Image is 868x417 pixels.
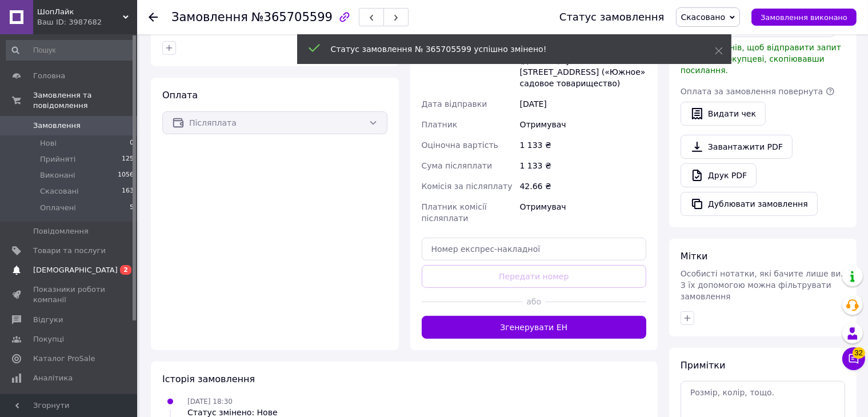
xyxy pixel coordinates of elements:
[33,226,89,236] span: Повідомлення
[761,13,847,22] span: Замовлення виконано
[422,202,487,223] span: Платник комісії післяплати
[122,154,134,165] span: 125
[559,11,665,23] div: Статус замовлення
[171,10,248,24] span: Замовлення
[523,296,545,307] span: або
[33,315,63,325] span: Відгуки
[422,238,647,260] input: Номер експрес-накладної
[681,192,818,216] button: Дублювати замовлення
[33,265,118,275] span: [DEMOGRAPHIC_DATA]
[681,251,708,262] span: Мітки
[518,94,649,114] div: [DATE]
[422,182,513,191] span: Комісія за післяплату
[751,9,857,26] button: Замовлення виконано
[40,170,75,181] span: Виконані
[681,87,823,96] span: Оплата за замовлення повернута
[130,203,134,213] span: 5
[842,347,865,370] button: Чат з покупцем32
[681,135,793,159] a: Завантажити PDF
[187,398,233,406] span: [DATE] 18:30
[853,347,865,359] span: 32
[681,102,766,126] button: Видати чек
[251,10,333,24] span: №365705599
[33,354,95,364] span: Каталог ProSale
[422,120,458,129] span: Платник
[130,138,134,149] span: 0
[33,373,73,383] span: Аналітика
[120,265,131,275] span: 2
[122,186,134,197] span: 163
[681,269,843,301] span: Особисті нотатки, які бачите лише ви. З їх допомогою можна фільтрувати замовлення
[6,40,135,61] input: Пошук
[422,141,498,150] span: Оціночна вартість
[331,43,686,55] div: Статус замовлення № 365705599 успішно змінено!
[40,186,79,197] span: Скасовані
[681,13,726,22] span: Скасовано
[33,392,106,413] span: Управління сайтом
[518,135,649,155] div: 1 133 ₴
[118,170,134,181] span: 1056
[518,197,649,228] div: Отримувач
[422,99,487,109] span: Дата відправки
[33,284,106,305] span: Показники роботи компанії
[162,90,198,101] span: Оплата
[518,114,649,135] div: Отримувач
[33,90,137,111] span: Замовлення та повідомлення
[33,71,65,81] span: Головна
[681,163,757,187] a: Друк PDF
[518,155,649,176] div: 1 133 ₴
[37,7,123,17] span: ШопЛайк
[518,176,649,197] div: 42.66 ₴
[33,121,81,131] span: Замовлення
[40,154,75,165] span: Прийняті
[681,360,725,371] span: Примітки
[149,11,158,23] div: Повернутися назад
[40,203,76,213] span: Оплачені
[37,17,137,27] div: Ваш ID: 3987682
[681,43,841,75] span: У вас є 26 днів, щоб відправити запит на відгук покупцеві, скопіювавши посилання.
[422,316,647,339] button: Згенерувати ЕН
[40,138,57,149] span: Нові
[33,334,64,344] span: Покупці
[422,161,493,170] span: Сума післяплати
[162,374,255,384] span: Історія замовлення
[33,246,106,256] span: Товари та послуги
